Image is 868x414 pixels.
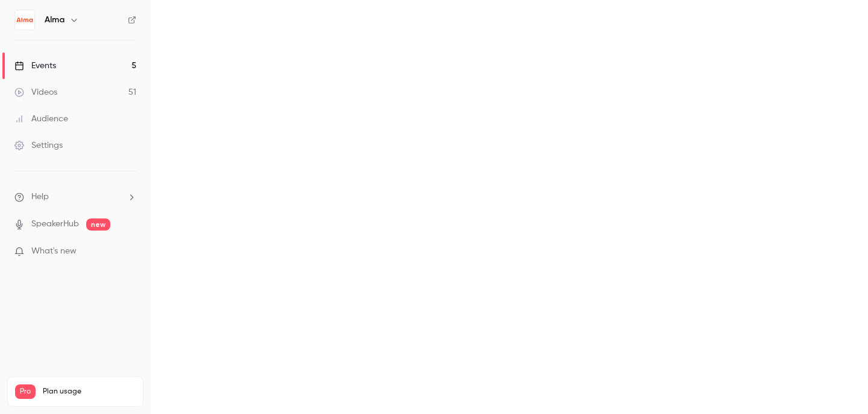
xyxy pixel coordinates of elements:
[122,246,136,257] iframe: Noticeable Trigger
[14,191,136,203] li: help-dropdown-opener
[31,191,49,203] span: Help
[31,218,79,231] a: SpeakerHub
[15,384,36,399] span: Pro
[14,139,63,151] div: Settings
[45,14,64,26] h6: Alma
[15,10,34,30] img: Alma
[43,387,136,396] span: Plan usage
[31,245,77,258] span: What's new
[14,86,57,98] div: Videos
[14,60,56,72] div: Events
[14,113,68,125] div: Audience
[86,218,110,231] span: new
